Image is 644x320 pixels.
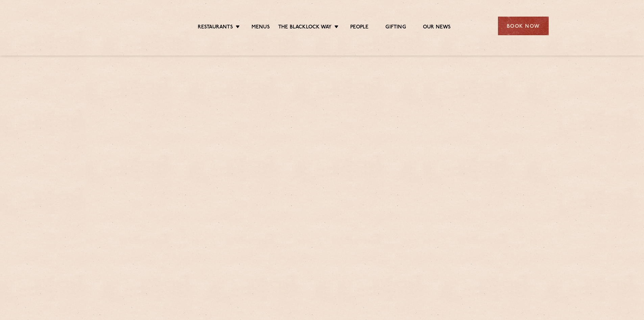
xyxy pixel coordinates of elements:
a: People [350,24,368,31]
a: Menus [252,24,270,31]
div: Book Now [498,17,549,35]
a: Our News [423,24,451,31]
a: The Blacklock Way [278,24,332,31]
a: Gifting [385,24,406,31]
img: svg%3E [96,6,154,45]
a: Restaurants [198,24,233,31]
